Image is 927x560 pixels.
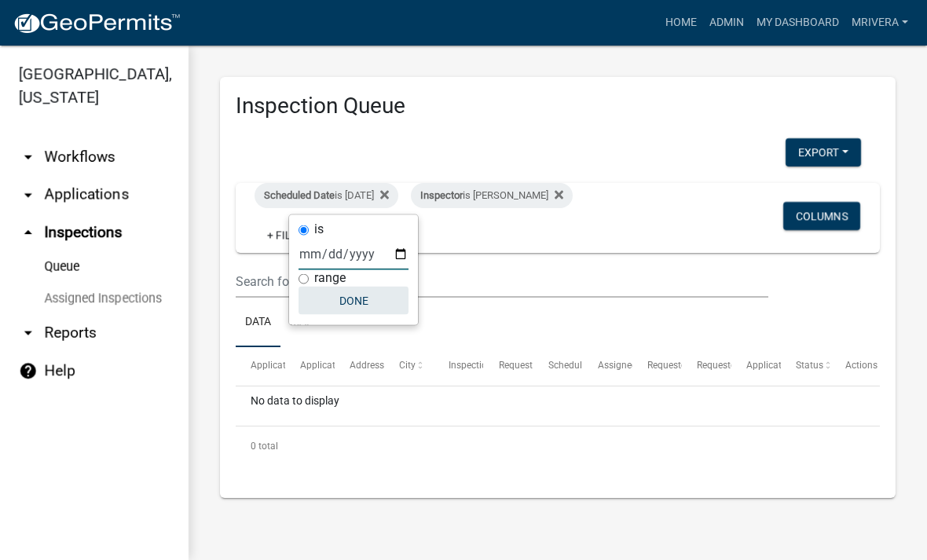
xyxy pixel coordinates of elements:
[746,360,845,371] span: Application Description
[499,360,565,371] span: Requested Date
[236,298,280,348] a: Data
[533,347,582,385] datatable-header-cell: Scheduled Time
[632,347,682,385] datatable-header-cell: Requestor Name
[236,93,880,119] h3: Inspection Queue
[314,223,324,236] label: is
[783,202,860,230] button: Columns
[384,347,434,385] datatable-header-cell: City
[697,360,769,371] span: Requestor Phone
[350,360,384,371] span: Address
[236,386,880,426] div: No data to display
[682,347,731,385] datatable-header-cell: Requestor Phone
[264,189,335,201] span: Scheduled Date
[548,360,616,371] span: Scheduled Time
[411,183,573,208] div: is [PERSON_NAME]
[598,360,679,371] span: Assigned Inspector
[483,347,533,385] datatable-header-cell: Requested Date
[434,347,483,385] datatable-header-cell: Inspection Type
[285,347,335,385] datatable-header-cell: Application Type
[781,347,830,385] datatable-header-cell: Status
[314,272,346,284] label: range
[845,360,878,371] span: Actions
[19,361,38,380] i: help
[731,347,781,385] datatable-header-cell: Application Description
[703,8,750,38] a: Admin
[19,223,38,242] i: arrow_drop_up
[299,287,409,315] button: Done
[449,360,515,371] span: Inspection Type
[750,8,845,38] a: My Dashboard
[19,148,38,167] i: arrow_drop_down
[236,426,880,466] div: 0 total
[647,360,718,371] span: Requestor Name
[845,8,914,38] a: mrivera
[830,347,880,385] datatable-header-cell: Actions
[251,360,299,371] span: Application
[255,183,398,208] div: is [DATE]
[335,347,384,385] datatable-header-cell: Address
[300,360,372,371] span: Application Type
[236,265,768,298] input: Search for inspections
[786,138,861,167] button: Export
[796,360,823,371] span: Status
[659,8,703,38] a: Home
[19,185,38,204] i: arrow_drop_down
[280,298,323,348] a: Map
[582,347,632,385] datatable-header-cell: Assigned Inspector
[399,360,416,371] span: City
[420,189,463,201] span: Inspector
[255,221,322,249] a: + Filter
[19,324,38,342] i: arrow_drop_down
[236,347,285,385] datatable-header-cell: Application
